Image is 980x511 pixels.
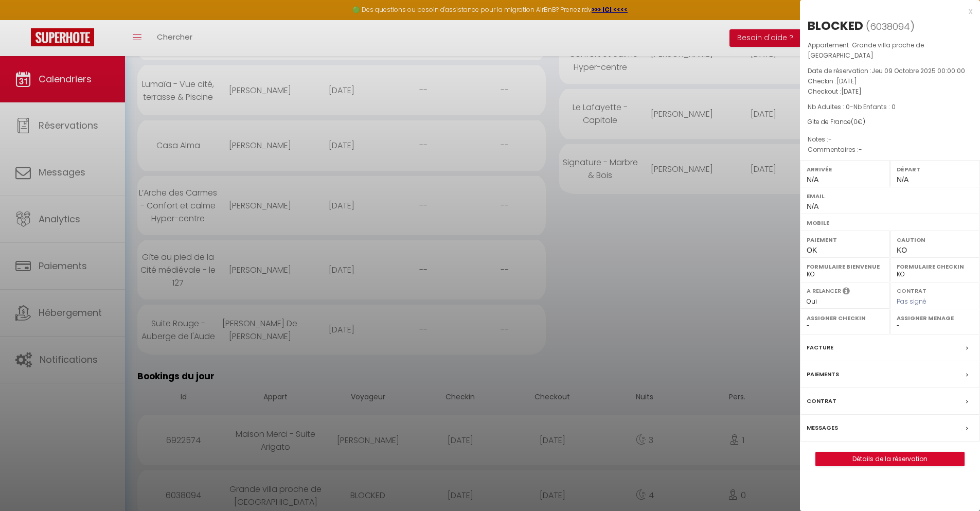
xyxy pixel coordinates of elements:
[871,66,965,75] span: Jeu 09 Octobre 2025 00:00:00
[807,175,818,184] span: N/A
[808,17,863,34] div: BLOCKED
[828,135,832,144] span: -
[808,86,972,97] p: Checkout :
[807,342,833,353] label: Facture
[807,202,818,210] span: N/A
[897,287,926,293] label: Contrat
[851,117,865,126] span: ( €)
[897,235,973,245] label: Caution
[807,369,839,380] label: Paiements
[807,287,841,295] label: A relancer
[859,145,862,154] span: -
[897,297,926,306] span: Pas signé
[808,40,972,61] p: Appartement :
[807,164,883,174] label: Arrivée
[807,246,817,254] span: OK
[807,422,838,433] label: Messages
[843,287,850,298] i: Sélectionner OUI si vous souhaiter envoyer les séquences de messages post-checkout
[815,452,965,466] button: Détails de la réservation
[853,117,858,126] span: 0
[807,313,883,323] label: Assigner Checkin
[836,77,857,85] span: [DATE]
[808,117,972,127] div: Gite de France
[808,41,924,60] span: Grande villa proche de [GEOGRAPHIC_DATA]
[841,87,862,96] span: [DATE]
[897,246,907,254] span: KO
[816,452,964,466] a: Détails de la réservation
[807,261,883,272] label: Formulaire Bienvenue
[808,145,972,155] p: Commentaires :
[808,102,972,112] p: -
[897,175,908,184] span: N/A
[853,102,896,111] span: Nb Enfants : 0
[808,76,972,86] p: Checkin :
[808,102,850,111] span: Nb Adultes : 0
[897,261,973,272] label: Formulaire Checkin
[808,134,972,145] p: Notes :
[807,191,973,201] label: Email
[897,313,973,323] label: Assigner Menage
[870,20,910,33] span: 6038094
[808,66,972,76] p: Date de réservation :
[866,19,915,33] span: ( )
[807,218,973,228] label: Mobile
[807,396,836,407] label: Contrat
[807,235,883,245] label: Paiement
[800,5,972,17] div: x
[897,164,973,174] label: Départ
